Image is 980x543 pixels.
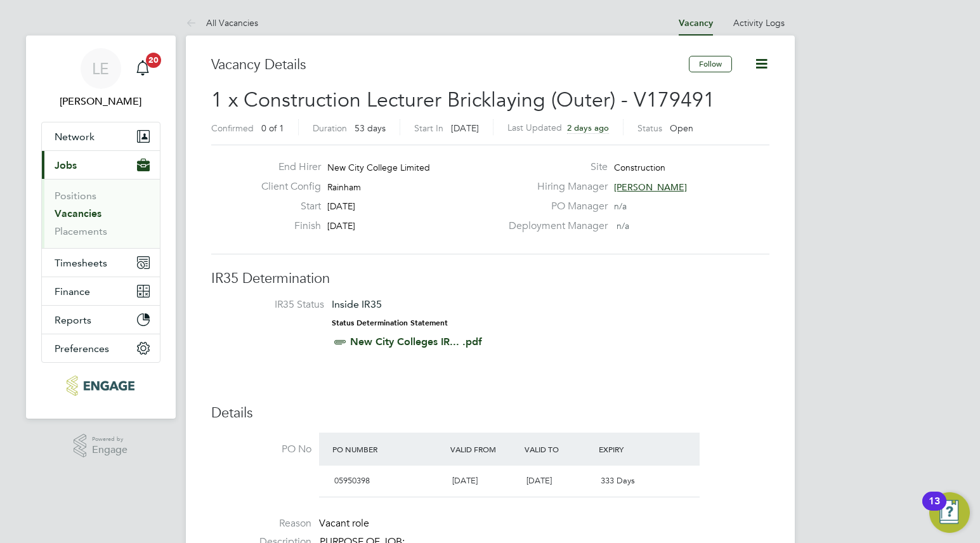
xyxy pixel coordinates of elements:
[92,60,109,77] span: LE
[313,122,347,134] label: Duration
[130,48,155,89] a: 20
[55,257,107,269] span: Timesheets
[186,17,258,29] a: All Vacancies
[92,434,127,445] span: Powered by
[41,94,160,109] span: Laurence Elkington
[929,492,970,533] button: Open Resource Center, 13 new notifications
[334,475,370,486] span: 05950398
[501,160,608,174] label: Site
[146,53,161,68] span: 20
[501,200,608,213] label: PO Manager
[327,200,355,212] span: [DATE]
[41,48,160,109] a: LE[PERSON_NAME]
[319,517,369,530] span: Vacant role
[251,180,321,193] label: Client Config
[55,207,101,219] a: Vacancies
[211,404,769,422] h3: Details
[92,445,127,455] span: Engage
[614,162,665,173] span: Construction
[451,122,479,134] span: [DATE]
[521,438,596,461] div: Valid To
[501,219,608,233] label: Deployment Manager
[211,56,689,74] h3: Vacancy Details
[55,343,109,355] span: Preferences
[447,438,521,461] div: Valid From
[617,220,629,232] span: n/a
[42,277,160,305] button: Finance
[596,438,670,461] div: Expiry
[414,122,443,134] label: Start In
[55,225,107,237] a: Placements
[526,475,552,486] span: [DATE]
[55,314,91,326] span: Reports
[637,122,662,134] label: Status
[327,162,430,173] span: New City College Limited
[42,249,160,277] button: Timesheets
[614,200,627,212] span: n/a
[42,122,160,150] button: Network
[42,334,160,362] button: Preferences
[507,122,562,133] label: Last Updated
[26,36,176,419] nav: Main navigation
[327,181,361,193] span: Rainham
[355,122,386,134] span: 53 days
[261,122,284,134] span: 0 of 1
[601,475,635,486] span: 333 Days
[55,131,95,143] span: Network
[452,475,478,486] span: [DATE]
[327,220,355,232] span: [DATE]
[55,190,96,202] a: Positions
[679,18,713,29] a: Vacancy
[332,318,448,327] strong: Status Determination Statement
[41,376,160,396] a: Go to home page
[211,443,311,456] label: PO No
[55,159,77,171] span: Jobs
[211,122,254,134] label: Confirmed
[74,434,127,458] a: Powered byEngage
[350,336,482,348] a: New City Colleges IR... .pdf
[211,270,769,288] h3: IR35 Determination
[251,160,321,174] label: End Hirer
[614,181,687,193] span: [PERSON_NAME]
[929,501,940,518] div: 13
[501,180,608,193] label: Hiring Manager
[251,219,321,233] label: Finish
[211,88,715,112] span: 1 x Construction Lecturer Bricklaying (Outer) - V179491
[42,306,160,334] button: Reports
[251,200,321,213] label: Start
[329,438,448,461] div: PO Number
[42,179,160,248] div: Jobs
[567,122,609,133] span: 2 days ago
[332,298,382,310] span: Inside IR35
[689,56,732,72] button: Follow
[670,122,693,134] span: Open
[55,285,90,298] span: Finance
[224,298,324,311] label: IR35 Status
[42,151,160,179] button: Jobs
[211,517,311,530] label: Reason
[67,376,134,396] img: huntereducation-logo-retina.png
[733,17,785,29] a: Activity Logs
